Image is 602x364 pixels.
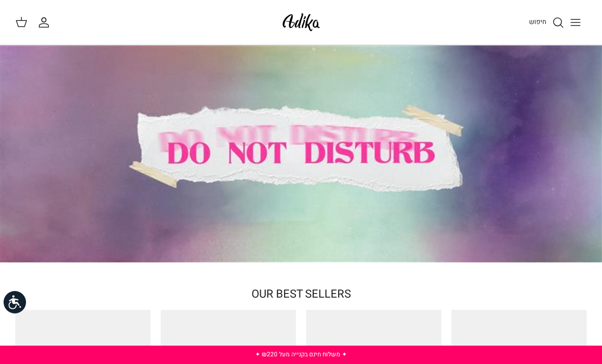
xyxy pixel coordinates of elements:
[529,17,546,27] span: חיפוש
[529,16,564,29] a: חיפוש
[38,16,54,29] a: החשבון שלי
[255,350,347,359] a: ✦ משלוח חינם בקנייה מעל ₪220 ✦
[252,286,351,302] a: OUR BEST SELLERS
[280,10,323,34] img: Adika IL
[564,11,587,34] button: Toggle menu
